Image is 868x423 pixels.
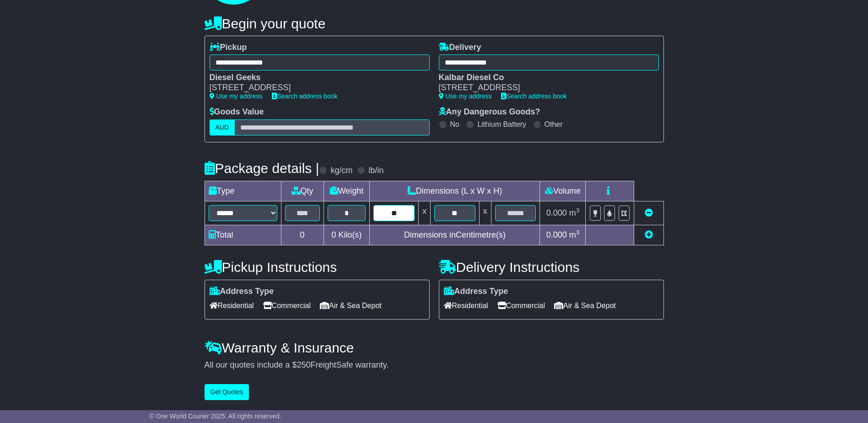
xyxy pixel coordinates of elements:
[205,161,319,176] h4: Package details |
[545,120,563,129] label: Other
[439,43,481,53] label: Delivery
[205,225,281,245] td: Total
[323,225,370,245] td: Kilo(s)
[546,230,567,239] span: 0.000
[320,298,382,313] span: Air & Sea Depot
[210,119,235,136] label: AUD
[205,360,664,370] div: All our quotes include a $ FreightSafe warranty.
[149,412,281,420] span: © One World Courier 2025. All rights reserved.
[546,208,567,217] span: 0.000
[569,208,580,217] span: m
[330,166,352,176] label: kg/cm
[540,181,586,201] td: Volume
[210,107,264,117] label: Goods Value
[210,287,274,297] label: Address Type
[501,92,567,100] a: Search address book
[444,287,508,297] label: Address Type
[439,107,540,117] label: Any Dangerous Goods?
[569,230,580,239] span: m
[205,340,664,355] h4: Warranty & Insurance
[210,298,254,313] span: Residential
[205,384,249,400] button: Get Quotes
[645,208,653,217] a: Remove this item
[439,83,650,93] div: [STREET_ADDRESS]
[205,260,430,275] h4: Pickup Instructions
[210,73,421,83] div: Diesel Geeks
[210,43,247,53] label: Pickup
[439,260,664,275] h4: Delivery Instructions
[444,298,488,313] span: Residential
[263,298,311,313] span: Commercial
[497,298,545,313] span: Commercial
[331,230,336,239] span: 0
[576,207,580,214] sup: 3
[210,92,263,100] a: Use my address
[368,166,383,176] label: lb/in
[272,92,338,100] a: Search address book
[281,181,323,201] td: Qty
[439,73,650,83] div: Kalbar Diesel Co
[479,201,491,225] td: x
[210,83,421,93] div: [STREET_ADDRESS]
[419,201,431,225] td: x
[370,225,540,245] td: Dimensions in Centimetre(s)
[645,230,653,239] a: Add new item
[205,16,664,31] h4: Begin your quote
[554,298,616,313] span: Air & Sea Depot
[439,92,492,100] a: Use my address
[370,181,540,201] td: Dimensions (L x W x H)
[281,225,323,245] td: 0
[477,120,526,129] label: Lithium Battery
[205,181,281,201] td: Type
[576,229,580,236] sup: 3
[297,360,311,369] span: 250
[450,120,459,129] label: No
[323,181,370,201] td: Weight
